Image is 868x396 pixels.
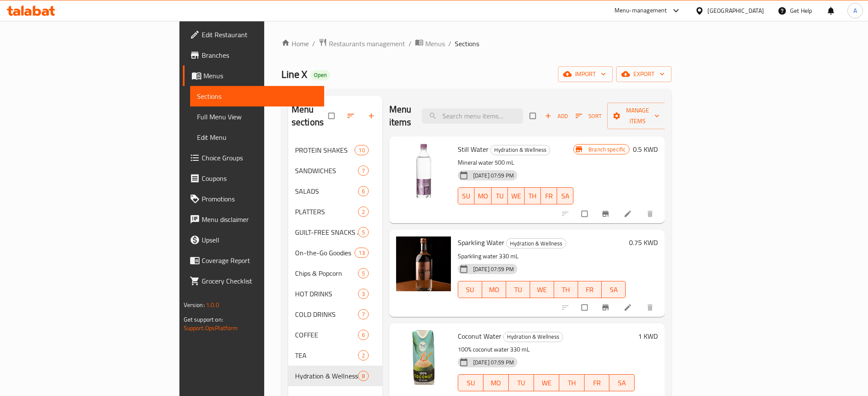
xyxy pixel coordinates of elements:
div: SANDWICHES7 [288,160,382,181]
span: Select to update [576,299,594,316]
div: HOT DRINKS3 [288,284,382,304]
span: Chips & Popcorn [295,268,358,278]
div: Hydration & Wellness [490,145,550,155]
button: delete [641,298,661,317]
span: FR [588,377,606,389]
div: On-the-Go Goodies13 [288,242,382,263]
div: Menu-management [614,6,667,16]
button: WE [508,187,525,204]
span: 6 [358,331,368,339]
a: Menus [183,65,325,86]
nav: Menu sections [288,136,382,390]
div: COFFEE6 [288,325,382,345]
span: MO [486,284,503,296]
button: MO [483,374,509,391]
div: TEA2 [288,345,382,366]
span: COFFEE [295,330,358,340]
span: 6 [358,187,368,195]
button: TU [492,187,508,204]
a: Choice Groups [183,148,325,168]
button: FR [541,187,557,204]
span: 7 [358,167,368,175]
div: items [358,289,369,299]
button: FR [585,374,610,391]
span: Sort items [570,109,607,123]
button: TH [554,281,578,298]
span: import [565,69,606,80]
span: 8 [358,372,368,380]
a: Edit menu item [623,303,634,312]
button: SU [458,374,483,391]
button: SU [458,187,474,204]
nav: breadcrumb [281,38,672,49]
div: COLD DRINKS7 [288,304,382,325]
span: Edit Menu [197,132,318,142]
div: [GEOGRAPHIC_DATA] [707,6,764,15]
button: TH [525,187,541,204]
div: PROTEIN SHAKES10 [288,140,382,160]
a: Promotions [183,189,325,209]
span: TH [558,284,575,296]
button: SA [602,281,626,298]
button: MO [482,281,506,298]
span: SALADS [295,186,358,196]
span: SA [561,190,570,202]
span: 1.0.0 [206,299,219,310]
span: Get support on: [184,314,223,325]
h6: 0.75 KWD [629,236,658,248]
a: Support.OpsPlatform [184,322,238,334]
span: [DATE] 07:59 PM [470,171,517,180]
span: 10 [355,146,368,154]
a: Full Menu View [190,106,325,127]
span: WE [534,284,551,296]
a: Grocery Checklist [183,271,325,291]
span: Hydration & Wellness [295,371,358,381]
span: Add item [543,109,570,123]
span: Restaurants management [329,38,405,49]
span: FR [582,284,599,296]
span: Branch specific [585,145,629,154]
span: MO [487,377,505,389]
span: On-the-Go Goodies [295,248,355,258]
a: Coverage Report [183,250,325,271]
button: delete [641,204,661,223]
button: WE [534,374,559,391]
span: Grocery Checklist [202,276,318,286]
div: items [358,371,369,381]
div: items [358,330,369,340]
div: items [355,248,368,258]
button: Sort [573,109,604,123]
div: Hydration & Wellness [503,332,563,342]
button: SU [458,281,482,298]
span: Select to update [576,206,594,222]
span: Edit Restaurant [202,30,318,40]
button: TU [509,374,534,391]
span: TU [510,284,527,296]
button: TU [506,281,530,298]
li: / [448,38,451,49]
span: TH [563,377,581,389]
div: items [358,227,369,237]
div: Hydration & Wellness8 [288,366,382,386]
a: Edit Menu [190,127,325,148]
span: SU [462,377,480,389]
button: SA [609,374,635,391]
span: 13 [355,249,368,257]
p: Mineral water 500 mL [458,157,573,168]
button: WE [530,281,554,298]
button: MO [474,187,492,204]
button: FR [578,281,602,298]
span: Menu disclaimer [202,214,318,225]
div: COLD DRINKS [295,309,358,319]
div: SALADS6 [288,181,382,201]
span: MO [478,190,488,202]
a: Edit Restaurant [183,24,325,45]
img: Coconut Water [396,330,451,385]
span: Sections [455,38,479,49]
div: items [358,309,369,319]
span: SU [462,284,479,296]
span: Coupons [202,173,318,183]
span: Add [545,111,568,121]
span: Full Menu View [197,112,318,122]
a: Restaurants management [319,38,405,49]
